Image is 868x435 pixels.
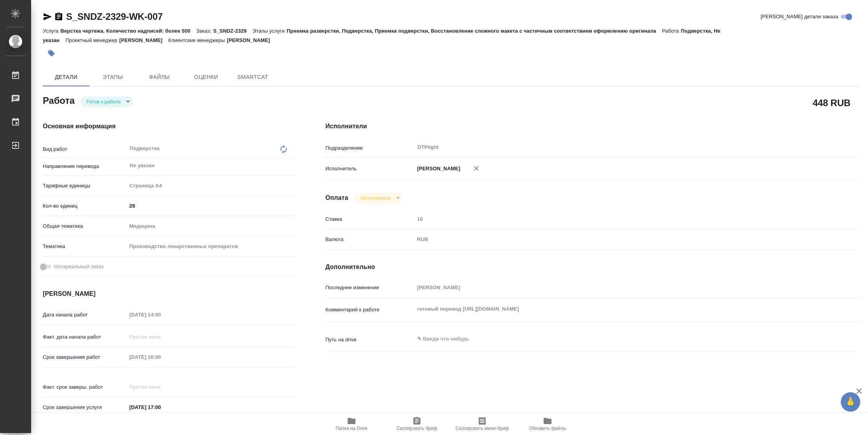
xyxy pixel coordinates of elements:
p: Факт. дата начала работ [43,333,127,341]
p: Услуга [43,28,60,34]
button: Скопировать ссылку [54,12,63,21]
p: Клиентские менеджеры [168,37,227,43]
input: Пустое поле [127,331,195,342]
span: Обновить файлы [529,426,567,431]
div: Готов к работе [354,193,402,203]
button: Готов к работе [84,98,123,105]
input: Пустое поле [127,351,195,363]
span: 🙏 [844,394,857,410]
button: Не оплачена [358,195,393,201]
p: Исполнитель [325,165,415,173]
h4: Дополнительно [325,262,859,272]
textarea: готовый перевод [URL][DOMAIN_NAME] [415,302,815,316]
span: Папка на Drive [336,426,367,431]
p: Вид работ [43,145,127,153]
p: Путь на drive [325,336,415,344]
input: Пустое поле [415,282,815,293]
div: Страница А4 [127,179,294,192]
span: Файлы [141,72,178,82]
p: Проектный менеджер [65,37,119,43]
h2: 448 RUB [813,96,850,109]
p: S_SNDZ-2329 [213,28,252,34]
span: [PERSON_NAME] детали заказа [761,13,838,21]
p: Дата начала работ [43,311,127,319]
div: Готов к работе [80,96,133,107]
button: 🙏 [841,392,860,412]
p: Комментарий к работе [325,306,415,314]
p: Приемка разверстки, Подверстка, Приемка подверстки, Восстановление сложного макета с частичным со... [287,28,662,34]
input: Пустое поле [127,309,195,320]
p: Валюта [325,236,415,243]
input: Пустое поле [415,213,815,225]
button: Папка на Drive [319,413,384,435]
p: [PERSON_NAME] [119,37,168,43]
p: [PERSON_NAME] [415,165,460,173]
span: Скопировать мини-бриф [455,426,509,431]
div: Медицина [127,220,294,233]
p: Верстка чертежа. Количество надписей: более 500 [60,28,196,34]
p: Факт. срок заверш. работ [43,383,127,391]
p: Заказ: [196,28,213,34]
p: [PERSON_NAME] [227,37,276,43]
button: Скопировать мини-бриф [450,413,515,435]
h4: Основная информация [43,122,294,131]
a: S_SNDZ-2329-WK-007 [66,11,163,22]
div: Производство лекарственных препаратов [127,240,294,253]
input: Пустое поле [127,381,195,393]
span: Детали [47,72,85,82]
p: Тематика [43,243,127,250]
button: Добавить тэг [43,45,60,62]
span: Оценки [187,72,225,82]
span: SmartCat [234,72,271,82]
p: Ставка [325,215,415,223]
p: Последнее изменение [325,284,415,292]
span: Нотариальный заказ [54,263,103,271]
button: Обновить файлы [515,413,580,435]
p: Срок завершения услуги [43,404,127,411]
h4: [PERSON_NAME] [43,289,294,299]
h4: Исполнители [325,122,859,131]
button: Скопировать ссылку для ЯМессенджера [43,12,52,21]
p: Общая тематика [43,222,127,230]
button: Скопировать бриф [384,413,450,435]
span: Этапы [94,72,131,82]
p: Тарифные единицы [43,182,127,190]
span: Скопировать бриф [396,426,437,431]
button: Удалить исполнителя [468,160,485,177]
input: ✎ Введи что-нибудь [127,402,195,413]
p: Направление перевода [43,162,127,170]
p: Кол-во единиц [43,202,127,210]
div: RUB [415,233,815,246]
input: ✎ Введи что-нибудь [127,200,294,211]
p: Этапы услуги [252,28,287,34]
p: Срок завершения работ [43,353,127,361]
p: Подразделение [325,144,415,152]
p: Работа [662,28,681,34]
h4: Оплата [325,193,348,203]
h2: Работа [43,93,75,107]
